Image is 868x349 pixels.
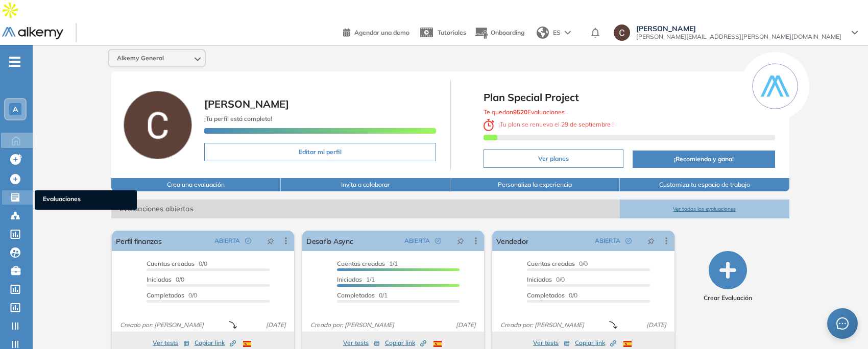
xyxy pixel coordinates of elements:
span: pushpin [457,237,464,245]
img: ESP [433,341,442,347]
span: 1/1 [337,276,375,283]
button: Ver tests [153,337,189,349]
span: check-circle [625,238,632,244]
span: Iniciadas [337,276,362,283]
span: Tutoriales [438,29,466,36]
button: Ver planes [484,149,624,168]
button: Personaliza la experiencia [450,178,620,191]
button: ¡Recomienda y gana! [633,151,775,168]
span: [DATE] [262,320,290,330]
span: Cuentas creadas [147,260,195,267]
span: 0/0 [527,260,588,267]
span: Creado por: [PERSON_NAME] [116,320,208,330]
img: ESP [623,341,632,347]
button: Invita a colaborar [281,178,450,191]
button: pushpin [259,233,282,249]
span: Cuentas creadas [527,260,575,267]
b: 9520 [513,108,527,116]
a: Perfil finanzas [116,231,161,251]
a: Tutoriales [418,19,466,46]
button: Copiar link [385,337,426,349]
span: Te quedan Evaluaciones [484,108,565,116]
span: [PERSON_NAME][EMAIL_ADDRESS][PERSON_NAME][DOMAIN_NAME] [636,33,841,41]
span: Evaluaciones abiertas [111,200,619,218]
span: A [13,105,18,113]
img: Logo [2,27,63,40]
img: Foto de perfil [124,91,192,159]
span: check-circle [245,238,251,244]
span: 1/1 [337,260,398,267]
span: Completados [527,291,565,299]
button: Crea una evaluación [111,178,281,191]
i: - [9,61,20,63]
span: Plan Special Project [484,90,775,105]
span: 0/0 [147,260,207,267]
a: Vendedor [496,231,528,251]
span: ABIERTA [214,236,240,245]
button: pushpin [449,233,472,249]
span: ABIERTA [404,236,430,245]
a: Agendar una demo [343,26,409,38]
img: ESP [243,341,251,347]
span: Copiar link [385,338,426,347]
button: Copiar link [575,337,616,349]
button: Copiar link [195,337,236,349]
span: Creado por: [PERSON_NAME] [306,320,398,330]
button: pushpin [640,233,662,249]
span: [PERSON_NAME] [204,97,289,110]
span: [PERSON_NAME] [636,24,841,33]
span: pushpin [647,237,655,245]
button: Ver tests [533,337,570,349]
span: Iniciadas [147,276,172,283]
span: ¡ Tu plan se renueva el ! [484,120,614,128]
span: pushpin [267,237,274,245]
span: Iniciadas [527,276,552,283]
span: Alkemy General [117,54,164,62]
b: 29 de septiembre [560,120,612,128]
span: Completados [147,291,184,299]
a: Desafío Async [306,231,353,251]
span: 0/0 [527,291,577,299]
button: Ver todas las evaluaciones [620,200,789,218]
span: message [836,317,849,330]
span: Agendar una demo [354,29,409,36]
span: Evaluaciones [43,194,129,206]
span: 0/0 [527,276,565,283]
button: Customiza tu espacio de trabajo [620,178,789,191]
span: ABIERTA [595,236,620,245]
button: Ver tests [343,337,380,349]
span: Creado por: [PERSON_NAME] [496,320,588,330]
span: [DATE] [452,320,480,330]
span: Onboarding [491,29,524,36]
span: Crear Evaluación [704,293,752,303]
img: arrow [565,31,571,35]
span: 0/0 [147,276,184,283]
button: Editar mi perfil [204,143,436,161]
span: check-circle [435,238,441,244]
span: [DATE] [642,320,670,330]
span: Copiar link [575,338,616,347]
span: Cuentas creadas [337,260,385,267]
span: ¡Tu perfil está completo! [204,115,272,122]
span: 0/0 [147,291,197,299]
img: world [537,27,549,39]
span: 0/1 [337,291,388,299]
span: Copiar link [195,338,236,347]
span: Completados [337,291,375,299]
button: Crear Evaluación [704,251,752,303]
button: Onboarding [474,22,524,44]
img: clock-svg [484,119,495,131]
span: ES [553,28,561,37]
